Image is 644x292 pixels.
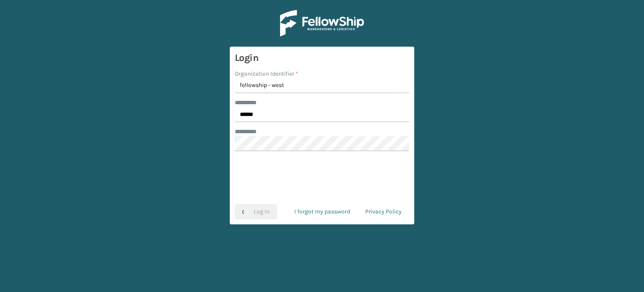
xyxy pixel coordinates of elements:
a: Privacy Policy [358,204,409,219]
button: Log In [235,204,277,219]
img: Logo [280,10,364,37]
label: Organization Identifier [235,69,298,78]
a: I forgot my password [287,204,358,219]
h3: Login [235,52,409,64]
iframe: reCAPTCHA [258,161,386,194]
